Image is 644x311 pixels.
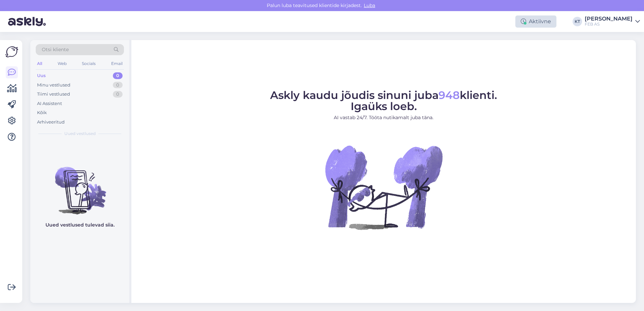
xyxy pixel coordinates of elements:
[270,114,497,121] p: AI vastab 24/7. Tööta nutikamalt juba täna.
[323,127,444,248] img: No Chat active
[5,45,18,58] img: Askly Logo
[439,89,460,102] span: 948
[37,100,62,107] div: AI Assistent
[30,155,129,215] img: No chats
[362,2,377,8] span: Luba
[37,91,70,98] div: Tiimi vestlused
[585,22,633,27] div: FEB AS
[37,72,46,79] div: Uus
[113,82,123,89] div: 0
[585,16,640,27] a: [PERSON_NAME]FEB AS
[515,15,556,28] div: Aktiivne
[110,59,124,68] div: Email
[113,72,123,79] div: 0
[80,59,97,68] div: Socials
[585,16,633,22] div: [PERSON_NAME]
[45,221,115,229] p: Uued vestlused tulevad siia.
[270,89,497,113] span: Askly kaudu jõudis sinuni juba klienti. Igaüks loeb.
[37,82,70,89] div: Minu vestlused
[113,91,123,98] div: 0
[573,17,582,26] div: KT
[42,46,69,53] span: Otsi kliente
[64,131,96,137] span: Uued vestlused
[37,119,65,126] div: Arhiveeritud
[56,59,68,68] div: Web
[36,59,43,68] div: All
[37,109,47,116] div: Kõik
